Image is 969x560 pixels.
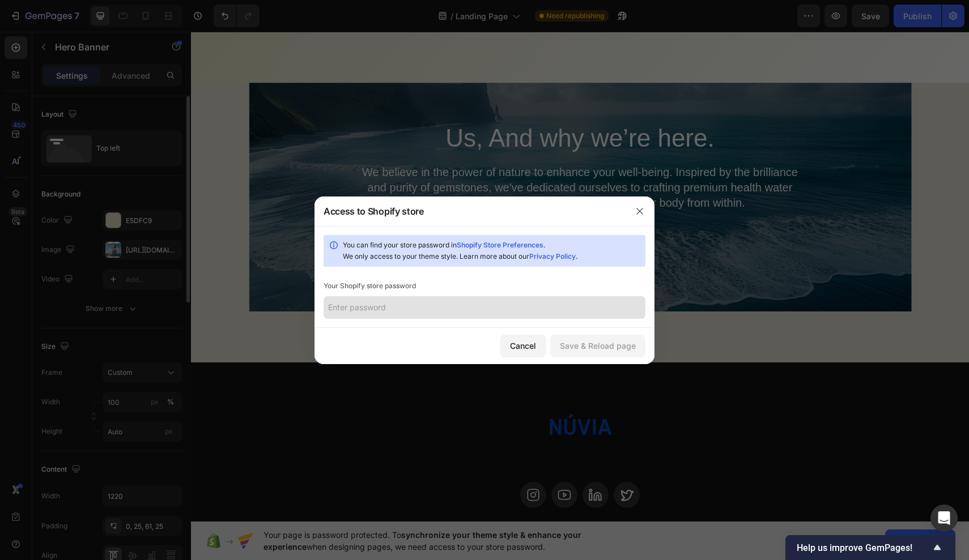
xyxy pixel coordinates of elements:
[500,335,546,357] button: Cancel
[58,90,721,123] h2: Us, And why we’re here.
[361,215,416,232] p: Our Story
[338,204,440,241] a: Our Story
[560,340,636,352] div: Save & Reload page
[324,296,645,319] input: Enter password
[343,240,641,262] div: You can find your store password in . We only access to your theme style. Learn more about our .
[350,356,429,435] img: gempages_585404839597441693-3d01eee7-9d12-4cb5-a6d2-3d79a2231c9a.png
[160,133,618,179] p: We believe in the power of nature to enhance your well-being. Inspired by the brilliance and puri...
[457,241,543,249] a: Shopify Store Preferences
[930,505,958,532] div: Open Intercom Messenger
[797,542,930,553] span: Help us improve GemPages!
[550,335,645,357] button: Save & Reload page
[529,252,576,260] a: Privacy Policy
[510,340,536,352] div: Cancel
[324,280,645,292] div: Your Shopify store password
[797,541,944,554] button: Show survey - Help us improve GemPages!
[324,204,424,218] div: Access to Shopify store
